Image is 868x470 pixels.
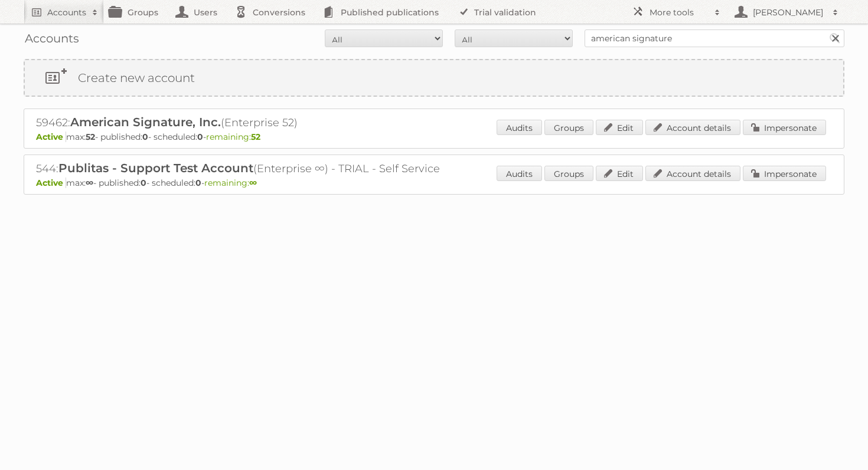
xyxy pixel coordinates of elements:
p: max: - published: - scheduled: - [36,132,832,142]
strong: 52 [86,132,95,142]
a: Account details [645,166,740,181]
strong: ∞ [249,178,257,188]
a: Edit [596,166,643,181]
a: Groups [544,120,593,135]
strong: ∞ [86,178,93,188]
a: Audits [497,166,542,181]
a: Impersonate [743,120,826,135]
h2: Accounts [47,6,86,18]
h2: More tools [650,6,709,18]
a: Create new account [25,60,843,96]
h2: 59462: (Enterprise 52) [36,115,449,130]
a: Groups [544,166,593,181]
strong: 52 [251,132,260,142]
span: Active [36,132,66,142]
h2: 544: (Enterprise ∞) - TRIAL - Self Service [36,161,449,176]
span: remaining: [206,132,260,142]
a: Edit [596,120,643,135]
span: Active [36,178,66,188]
strong: 0 [197,132,203,142]
span: remaining: [204,178,257,188]
span: Publitas - Support Test Account [58,161,253,175]
input: Search [826,29,844,47]
strong: 0 [142,132,148,142]
a: Account details [645,120,740,135]
h2: [PERSON_NAME] [750,6,827,18]
p: max: - published: - scheduled: - [36,178,832,188]
a: Impersonate [743,166,826,181]
a: Audits [497,120,542,135]
strong: 0 [195,178,201,188]
span: American Signature, Inc. [70,115,221,129]
strong: 0 [141,178,146,188]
